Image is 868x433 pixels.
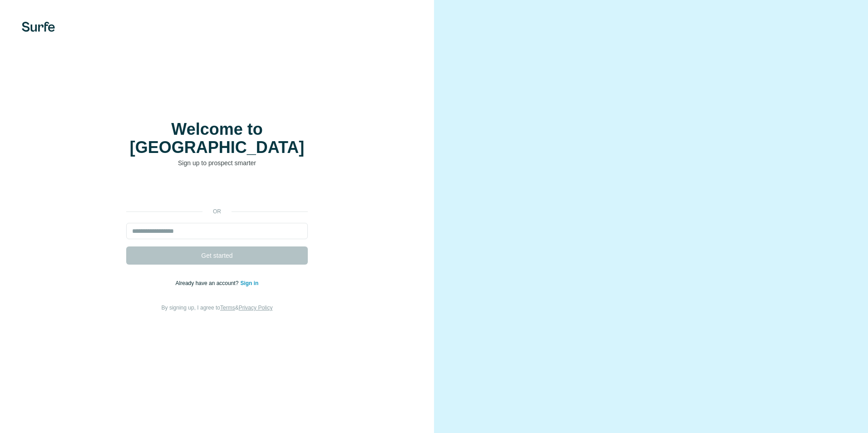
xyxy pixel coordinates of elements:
p: or [202,207,232,216]
a: Privacy Policy [239,305,273,311]
p: Sign up to prospect smarter [126,158,308,167]
img: Surfe's logo [22,22,55,32]
span: Already have an account? [176,280,241,286]
iframe: Sign in with Google Dialog [681,9,859,172]
span: By signing up, I agree to & [162,305,273,311]
a: Terms [220,305,235,311]
h1: Welcome to [GEOGRAPHIC_DATA] [126,120,308,157]
iframe: Sign in with Google Button [122,181,312,201]
a: Sign in [240,280,258,286]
